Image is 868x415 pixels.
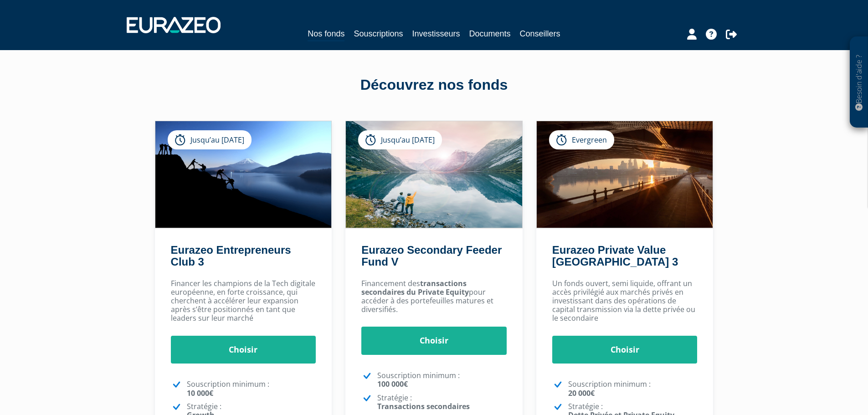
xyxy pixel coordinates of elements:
img: 1732889491-logotype_eurazeo_blanc_rvb.png [127,17,221,33]
a: Documents [469,27,511,40]
strong: 20 000€ [568,388,595,398]
a: Eurazeo Secondary Feeder Fund V [361,244,502,268]
p: Un fonds ouvert, semi liquide, offrant un accès privilégié aux marchés privés en investissant dan... [552,279,698,323]
a: Investisseurs [412,27,460,40]
a: Choisir [171,336,316,364]
a: Choisir [552,336,698,364]
div: Evergreen [549,130,614,149]
strong: transactions secondaires du Private Equity [361,278,469,297]
img: Eurazeo Private Value Europe 3 [537,121,713,228]
a: Conseillers [520,27,560,40]
div: Jusqu’au [DATE] [358,130,442,149]
div: Jusqu’au [DATE] [168,130,252,149]
a: Choisir [361,327,507,355]
p: Financement des pour accéder à des portefeuilles matures et diversifiés. [361,279,507,314]
a: Eurazeo Private Value [GEOGRAPHIC_DATA] 3 [552,244,678,268]
p: Souscription minimum : [187,380,316,397]
img: Eurazeo Entrepreneurs Club 3 [155,121,332,228]
img: Eurazeo Secondary Feeder Fund V [346,121,522,228]
p: Stratégie : [377,394,507,411]
p: Besoin d'aide ? [854,41,864,123]
p: Financer les champions de la Tech digitale européenne, en forte croissance, qui cherchent à accél... [171,279,316,323]
strong: Transactions secondaires [377,401,470,411]
a: Eurazeo Entrepreneurs Club 3 [171,244,291,268]
a: Souscriptions [354,27,403,40]
div: Découvrez nos fonds [175,75,694,96]
p: Souscription minimum : [377,371,507,389]
strong: 100 000€ [377,379,408,389]
a: Nos fonds [308,27,344,41]
p: Souscription minimum : [568,380,698,397]
strong: 10 000€ [187,388,213,398]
